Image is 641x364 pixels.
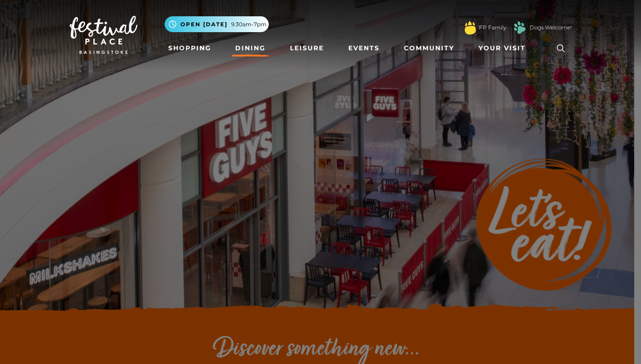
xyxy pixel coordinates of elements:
[165,40,215,57] a: Shopping
[286,40,328,57] a: Leisure
[530,24,572,32] a: Dogs Welcome!
[231,20,266,29] span: 9.30am-7pm
[165,16,269,32] button: Open [DATE] 9.30am-7pm
[70,16,138,54] img: Festival Place Logo
[232,40,269,57] a: Dining
[479,43,526,53] span: Your Visit
[180,20,228,29] span: Open [DATE]
[475,40,534,57] a: Your Visit
[345,40,383,57] a: Events
[400,40,458,57] a: Community
[479,24,506,32] a: FP Family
